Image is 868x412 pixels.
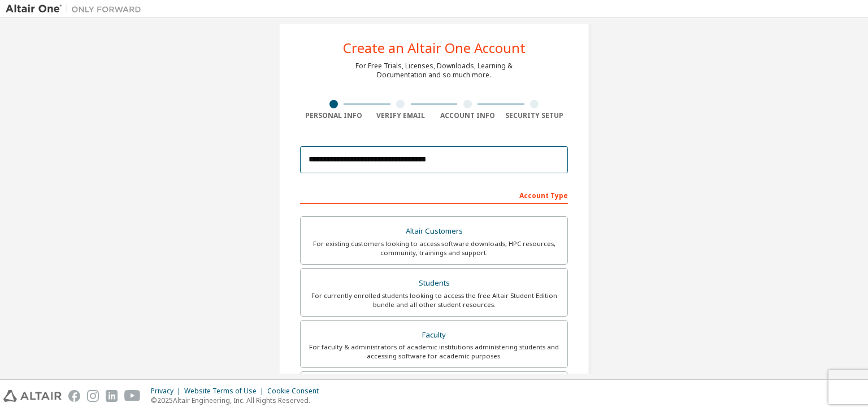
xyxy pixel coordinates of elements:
div: Account Info [434,111,501,120]
img: youtube.svg [124,390,141,402]
div: For currently enrolled students looking to access the free Altair Student Edition bundle and all ... [307,291,561,309]
div: Create an Altair One Account [343,41,526,55]
div: Privacy [151,387,184,396]
img: instagram.svg [87,390,99,402]
p: © 2025 Altair Engineering, Inc. All Rights Reserved. [151,396,325,405]
img: facebook.svg [68,390,80,402]
div: Security Setup [501,111,568,120]
div: Cookie Consent [267,387,325,396]
div: Account Type [300,186,568,204]
div: Faculty [307,327,561,343]
img: linkedin.svg [106,390,118,402]
div: Students [307,275,561,291]
img: altair_logo.svg [3,390,62,402]
div: Verify Email [367,111,435,120]
div: Altair Customers [307,223,561,239]
div: For existing customers looking to access software downloads, HPC resources, community, trainings ... [307,239,561,257]
div: For faculty & administrators of academic institutions administering students and accessing softwa... [307,343,561,361]
img: Altair One [6,3,147,15]
div: Personal Info [300,111,367,120]
div: Website Terms of Use [184,387,267,396]
div: For Free Trials, Licenses, Downloads, Learning & Documentation and so much more. [355,62,513,80]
